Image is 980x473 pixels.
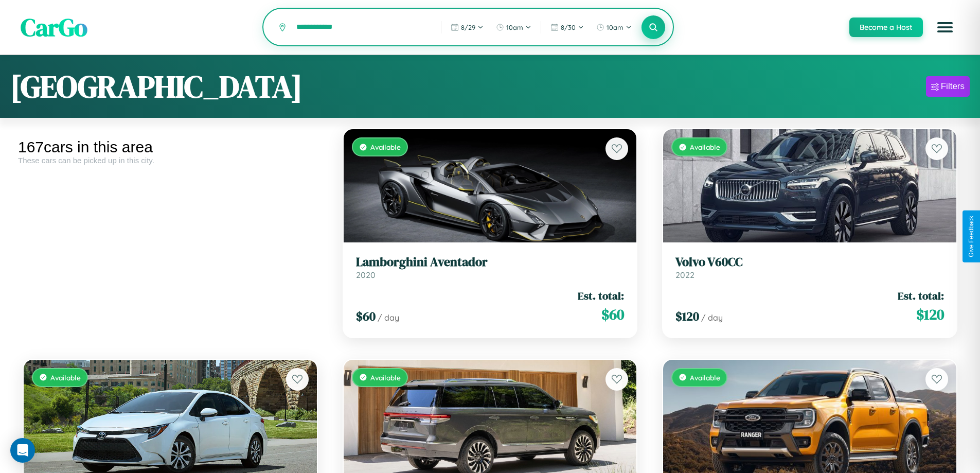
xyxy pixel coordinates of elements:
[50,373,81,382] span: Available
[370,373,401,382] span: Available
[18,138,323,156] div: 167 cars in this area
[506,23,523,31] span: 10am
[931,13,959,42] button: Open menu
[561,23,576,31] span: 8 / 30
[461,23,475,31] span: 8 / 29
[690,373,720,382] span: Available
[356,308,376,325] span: $ 60
[675,255,944,270] h3: Volvo V60CC
[356,270,376,280] span: 2020
[601,304,624,325] span: $ 60
[675,270,694,280] span: 2022
[545,19,589,36] button: 8/30
[941,81,965,92] div: Filters
[370,143,401,151] span: Available
[578,288,624,303] span: Est. total:
[968,216,975,257] div: Give Feedback
[926,76,970,97] button: Filters
[898,288,944,303] span: Est. total:
[690,143,720,151] span: Available
[21,10,87,44] span: CarGo
[10,438,35,463] div: Open Intercom Messenger
[356,255,625,270] h3: Lamborghini Aventador
[675,308,699,325] span: $ 120
[356,255,625,280] a: Lamborghini Aventador2020
[491,19,537,36] button: 10am
[849,17,923,37] button: Become a Host
[18,156,323,165] div: These cars can be picked up in this city.
[10,65,302,108] h1: [GEOGRAPHIC_DATA]
[916,304,944,325] span: $ 120
[378,312,399,323] span: / day
[607,23,623,31] span: 10am
[675,255,944,280] a: Volvo V60CC2022
[446,19,489,36] button: 8/29
[591,19,637,36] button: 10am
[701,312,723,323] span: / day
